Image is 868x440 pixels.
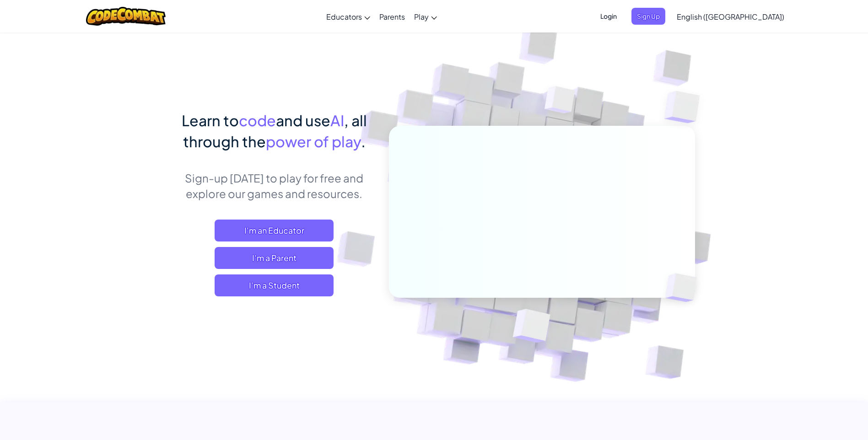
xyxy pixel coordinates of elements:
[276,111,330,129] span: and use
[527,68,593,136] img: Overlap cubes
[239,111,276,129] span: code
[595,8,622,25] button: Login
[330,111,344,129] span: AI
[326,12,362,21] span: Educators
[215,220,334,241] a: I'm an Educator
[650,254,718,321] img: Overlap cubes
[410,4,442,29] a: Play
[677,12,784,21] span: English ([GEOGRAPHIC_DATA])
[646,69,725,146] img: Overlap cubes
[86,7,166,26] img: CodeCombat logo
[215,247,334,269] a: I'm a Parent
[631,8,665,25] button: Sign Up
[414,12,429,21] span: Play
[182,111,239,129] span: Learn to
[322,4,375,29] a: Educators
[490,290,572,365] img: Overlap cubes
[215,274,334,296] button: I'm a Student
[375,4,410,29] a: Parents
[266,132,361,150] span: power of play
[361,132,366,150] span: .
[672,4,789,29] a: English ([GEOGRAPHIC_DATA])
[173,170,375,201] p: Sign-up [DATE] to play for free and explore our games and resources.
